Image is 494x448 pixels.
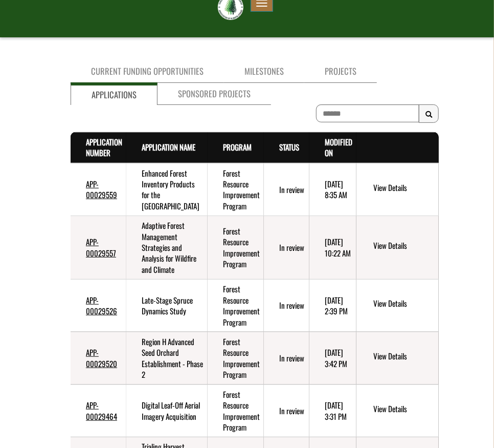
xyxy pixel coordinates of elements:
td: In review [264,385,309,437]
td: In review [264,216,309,280]
a: APP-00029557 [86,236,116,258]
time: [DATE] 8:35 AM [325,178,347,200]
td: Forest Resource Improvement Program [208,216,264,280]
a: APP-00029559 [86,178,117,200]
td: APP-00029557 [71,216,126,280]
td: action menu [356,385,458,437]
td: Forest Resource Improvement Program [208,385,264,437]
td: APP-00029464 [71,385,126,437]
a: View details [373,298,454,310]
td: Digital Leaf-Off Aerial Imagery Acquisition [126,385,208,437]
td: In review [264,163,309,216]
time: [DATE] 2:39 PM [325,294,348,316]
a: Sponsored Projects [158,82,271,105]
td: In review [264,332,309,385]
a: Milestones [224,60,304,83]
td: 8/13/2025 8:35 AM [309,163,356,216]
a: Modified On [325,136,352,158]
td: Adaptive Forest Management Strategies and Analysis for Wildfire and Climate [126,216,208,280]
a: View details [373,351,454,363]
td: 7/17/2025 3:42 PM [309,332,356,385]
a: View details [373,240,454,252]
a: Application Name [142,141,195,153]
a: Status [279,141,299,153]
a: APP-00029520 [86,347,117,369]
td: APP-00029559 [71,163,126,216]
a: Program [223,141,252,153]
button: Search Results [419,104,439,123]
td: Forest Resource Improvement Program [208,280,264,332]
td: action menu [356,163,458,216]
td: action menu [356,216,458,280]
td: Late-Stage Spruce Dynamics Study [126,280,208,332]
a: APP-00029526 [86,294,117,316]
th: Actions [356,132,458,163]
td: APP-00029520 [71,332,126,385]
a: Current Funding Opportunities [71,60,224,83]
a: View details [373,403,454,416]
a: Applications [71,82,158,105]
td: 8/5/2025 2:39 PM [309,280,356,332]
td: action menu [356,280,458,332]
time: [DATE] 10:22 AM [325,236,351,258]
td: action menu [356,332,458,385]
td: Region H Advanced Seed Orchard Establishment - Phase 2 [126,332,208,385]
a: Projects [304,60,377,83]
td: 8/12/2025 10:22 AM [309,216,356,280]
td: In review [264,280,309,332]
td: Enhanced Forest Inventory Products for the Lesser Slave Lake Region [126,163,208,216]
td: Forest Resource Improvement Program [208,332,264,385]
td: APP-00029526 [71,280,126,332]
time: [DATE] 3:42 PM [325,347,347,369]
time: [DATE] 3:31 PM [325,399,347,421]
a: Application Number [86,136,122,158]
td: 5/28/2025 3:31 PM [309,385,356,437]
a: APP-00029464 [86,399,117,421]
a: View details [373,182,454,195]
td: Forest Resource Improvement Program [208,163,264,216]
